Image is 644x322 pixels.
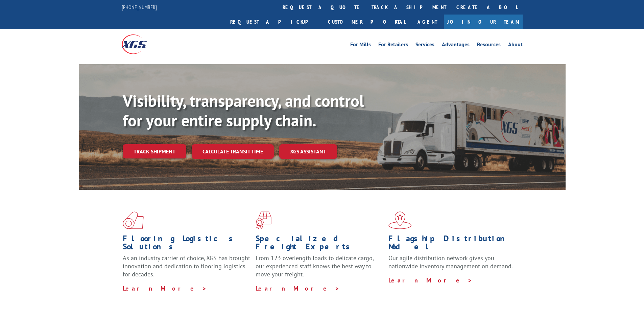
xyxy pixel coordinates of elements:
a: Customer Portal [323,15,411,29]
img: xgs-icon-focused-on-flooring-red [256,212,271,229]
a: Advantages [442,42,470,49]
a: Resources [477,42,501,49]
a: About [508,42,523,49]
span: Our agile distribution network gives you nationwide inventory management on demand. [388,254,513,270]
a: [PHONE_NUMBER] [122,4,157,10]
img: xgs-icon-total-supply-chain-intelligence-red [123,212,144,229]
a: Track shipment [123,144,186,158]
a: For Retailers [378,42,408,49]
span: As an industry carrier of choice, XGS has brought innovation and dedication to flooring logistics... [123,254,250,278]
a: For Mills [350,42,371,49]
a: Learn More > [388,276,473,284]
a: Services [415,42,434,49]
p: From 123 overlength loads to delicate cargo, our experienced staff knows the best way to move you... [256,254,383,284]
h1: Flagship Distribution Model [388,234,516,254]
a: Agent [411,15,444,29]
a: Learn More > [256,284,340,292]
a: Learn More > [123,284,207,292]
a: Join Our Team [444,15,523,29]
h1: Flooring Logistics Solutions [123,234,251,254]
h1: Specialized Freight Experts [256,234,383,254]
a: Calculate transit time [192,144,274,159]
a: Request a pickup [225,15,323,29]
img: xgs-icon-flagship-distribution-model-red [388,212,412,229]
b: Visibility, transparency, and control for your entire supply chain. [123,90,364,131]
a: XGS ASSISTANT [279,144,337,159]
